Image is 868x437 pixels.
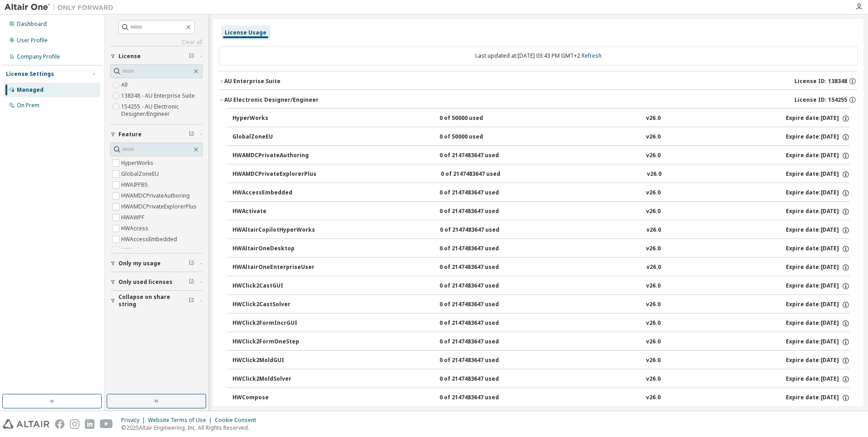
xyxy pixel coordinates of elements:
[786,245,850,253] div: Expire date: [DATE]
[582,52,602,60] a: Refresh
[189,260,194,267] span: Clear filter
[786,394,850,402] div: Expire date: [DATE]
[232,369,850,389] button: HWClick2MoldSolver0 of 2147483647 usedv26.0Expire date:[DATE]
[646,245,661,253] div: v26.0
[232,295,850,315] button: HWClick2CastSolver0 of 2147483647 usedv26.0Expire date:[DATE]
[786,114,850,123] div: Expire date: [DATE]
[232,338,314,346] div: HWClick2FormOneStep
[121,101,202,119] label: 154255 - AU Electronic Designer/Engineer
[646,282,661,290] div: v26.0
[225,29,266,36] div: License Usage
[5,3,118,12] img: Altair One
[646,114,661,123] div: v26.0
[189,278,194,286] span: Clear filter
[439,133,521,141] div: 0 of 50000 used
[232,375,314,383] div: HWClick2MoldSolver
[232,202,850,222] button: HWActivate0 of 2147483647 usedv26.0Expire date:[DATE]
[118,260,161,267] span: Only my usage
[232,183,850,203] button: HWAccessEmbedded0 of 2147483647 usedv26.0Expire date:[DATE]
[794,96,847,104] span: License ID: 154255
[232,357,314,365] div: HWClick2MoldGUI
[786,133,850,141] div: Expire date: [DATE]
[118,293,189,308] span: Collapse on share string
[439,152,521,160] div: 0 of 2147483647 used
[232,114,314,123] div: HyperWorks
[121,158,155,169] label: HyperWorks
[232,388,850,408] button: HWCompose0 of 2147483647 usedv26.0Expire date:[DATE]
[232,276,850,296] button: HWClick2CastGUI0 of 2147483647 usedv26.0Expire date:[DATE]
[121,79,129,90] label: All
[786,189,850,197] div: Expire date: [DATE]
[232,208,314,216] div: HWActivate
[219,71,858,91] button: AU Enterprise SuiteLicense ID: 138348
[121,234,179,245] label: HWAccessEmbedded
[646,338,661,346] div: v26.0
[148,417,215,424] div: Website Terms of Use
[440,226,522,234] div: 0 of 2147483647 used
[118,53,141,60] span: License
[232,164,850,184] button: HWAMDCPrivateExplorerPlus0 of 2147483647 usedv26.0Expire date:[DATE]
[189,131,194,138] span: Clear filter
[646,263,661,272] div: v26.0
[646,375,661,383] div: v26.0
[118,131,142,138] span: Feature
[232,394,314,402] div: HWCompose
[232,239,850,259] button: HWAltairOneDesktop0 of 2147483647 usedv26.0Expire date:[DATE]
[232,133,314,141] div: GlobalZoneEU
[786,170,850,179] div: Expire date: [DATE]
[232,332,850,352] button: HWClick2FormOneStep0 of 2147483647 usedv26.0Expire date:[DATE]
[786,375,850,383] div: Expire date: [DATE]
[646,226,661,234] div: v26.0
[646,133,661,141] div: v26.0
[786,263,850,272] div: Expire date: [DATE]
[55,419,64,429] img: facebook.svg
[786,357,850,365] div: Expire date: [DATE]
[439,263,521,272] div: 0 of 2147483647 used
[439,301,521,309] div: 0 of 2147483647 used
[441,170,523,179] div: 0 of 2147483647 used
[232,351,850,371] button: HWClick2MoldGUI0 of 2147483647 usedv26.0Expire date:[DATE]
[786,338,850,346] div: Expire date: [DATE]
[17,37,48,44] div: User Profile
[794,78,847,85] span: License ID: 138348
[232,263,315,272] div: HWAltairOneEnterpriseUser
[646,208,661,216] div: v26.0
[232,226,315,234] div: HWAltairCopilotHyperWorks
[232,220,850,240] button: HWAltairCopilotHyperWorks0 of 2147483647 usedv26.0Expire date:[DATE]
[121,90,197,101] label: 138348 - AU Enterprise Suite
[121,179,150,190] label: HWAIFPBS
[189,297,194,304] span: Clear filter
[439,357,521,365] div: 0 of 2147483647 used
[6,70,54,78] div: License Settings
[232,245,314,253] div: HWAltairOneDesktop
[17,53,60,60] div: Company Profile
[224,96,319,104] div: AU Electronic Designer/Engineer
[110,124,202,144] button: Feature
[786,282,850,290] div: Expire date: [DATE]
[110,46,202,66] button: License
[232,313,850,333] button: HWClick2FormIncrGUI0 of 2147483647 usedv26.0Expire date:[DATE]
[232,127,850,147] button: GlobalZoneEU0 of 50000 usedv26.0Expire date:[DATE]
[647,170,661,179] div: v26.0
[110,253,202,273] button: Only my usage
[646,394,661,402] div: v26.0
[232,282,314,290] div: HWClick2CastGUI
[121,201,198,212] label: HWAMDCPrivateExplorerPlus
[121,223,150,234] label: HWAccess
[439,245,521,253] div: 0 of 2147483647 used
[232,109,850,129] button: HyperWorks0 of 50000 usedv26.0Expire date:[DATE]
[786,152,850,160] div: Expire date: [DATE]
[85,419,94,429] img: linkedin.svg
[121,424,261,432] p: © 2025 Altair Engineering, Inc. All Rights Reserved.
[232,170,316,179] div: HWAMDCPrivateExplorerPlus
[439,189,521,197] div: 0 of 2147483647 used
[118,278,173,286] span: Only used licenses
[439,375,521,383] div: 0 of 2147483647 used
[786,319,850,328] div: Expire date: [DATE]
[121,245,152,256] label: HWActivate
[70,419,79,429] img: instagram.svg
[232,189,314,197] div: HWAccessEmbedded
[646,152,661,160] div: v26.0
[219,46,858,65] div: Last updated at: [DATE] 03:43 PM GMT+2
[439,208,521,216] div: 0 of 2147483647 used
